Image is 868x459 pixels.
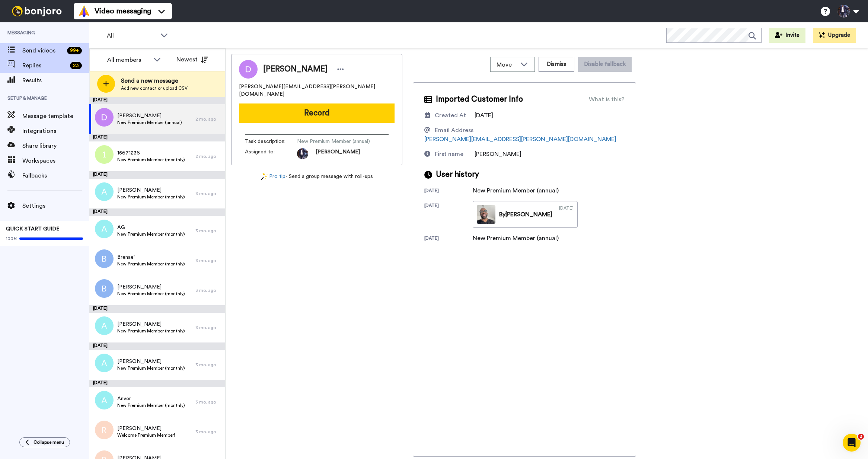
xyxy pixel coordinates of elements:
[19,437,70,447] button: Collapse menu
[261,173,268,181] img: magic-wand.svg
[121,76,188,85] span: Send a new message
[89,342,225,350] div: [DATE]
[559,205,574,224] div: [DATE]
[231,173,402,181] div: - Send a group message with roll-ups
[117,358,185,365] span: [PERSON_NAME]
[95,145,114,164] img: 1.png
[297,138,370,145] span: New Premium Member (annual)
[95,182,114,201] img: a.png
[436,94,523,105] span: Imported Customer Info
[843,434,861,452] iframe: Intercom live chat
[263,64,328,75] span: [PERSON_NAME]
[78,5,90,17] img: vm-color.svg
[22,156,89,165] span: Workspaces
[499,210,552,219] div: By [PERSON_NAME]
[195,153,221,159] div: 2 mo. ago
[117,395,185,402] span: Anver
[195,287,221,293] div: 3 mo. ago
[589,95,625,104] div: What is this?
[117,365,185,371] span: New Premium Member (monthly)
[9,6,65,16] img: bj-logo-header-white.svg
[117,231,185,237] span: New Premium Member (monthly)
[436,169,479,180] span: User history
[22,61,67,70] span: Replies
[195,191,221,197] div: 3 mo. ago
[6,236,17,242] span: 100%
[435,150,463,159] div: First name
[107,31,157,40] span: All
[89,208,225,216] div: [DATE]
[473,186,559,195] div: New Premium Member (annual)
[117,328,185,334] span: New Premium Member (monthly)
[70,62,82,69] div: 23
[473,201,578,228] a: By[PERSON_NAME][DATE]
[89,380,225,387] div: [DATE]
[95,6,151,16] span: Video messaging
[95,108,114,127] img: d.png
[67,47,82,54] div: 99 +
[107,55,150,64] div: All members
[117,112,182,119] span: [PERSON_NAME]
[89,171,225,179] div: [DATE]
[95,220,114,238] img: a.png
[297,148,308,159] img: a9588fcc-5c17-4bc1-8da8-c4c03d2a1c93-1726004632.jpg
[316,148,360,159] span: [PERSON_NAME]
[89,305,225,313] div: [DATE]
[95,316,114,335] img: a.png
[477,205,495,224] img: d61b1c43-859e-48fd-b3cc-53edd11d94be-thumb.jpg
[475,151,521,157] span: [PERSON_NAME]
[117,119,182,125] span: New Premium Member (annual)
[195,228,221,234] div: 3 mo. ago
[117,157,185,163] span: New Premium Member (monthly)
[117,402,185,408] span: New Premium Member (monthly)
[473,234,559,243] div: New Premium Member (annual)
[117,149,185,157] span: 15671236
[245,148,297,159] span: Assigned to:
[424,235,473,243] div: [DATE]
[424,188,473,195] div: [DATE]
[239,103,395,123] button: Record
[95,391,114,409] img: a.png
[117,254,185,261] span: Brenae'
[95,279,114,298] img: b.png
[22,46,64,55] span: Send videos
[22,127,89,136] span: Integrations
[117,321,185,328] span: [PERSON_NAME]
[245,138,297,145] span: Task description :
[195,399,221,405] div: 3 mo. ago
[117,432,175,438] span: Welcome Premium Member!
[6,226,60,232] span: QUICK START GUIDE
[117,224,185,231] span: AG
[497,60,517,69] span: Move
[89,97,225,104] div: [DATE]
[195,429,221,435] div: 3 mo. ago
[117,187,185,194] span: [PERSON_NAME]
[239,60,258,79] img: Image of Darryl
[89,134,225,141] div: [DATE]
[22,201,89,210] span: Settings
[22,112,89,121] span: Message template
[22,171,89,180] span: Fallbacks
[195,325,221,331] div: 3 mo. ago
[117,261,185,267] span: New Premium Member (monthly)
[435,126,473,135] div: Email Address
[769,28,805,43] button: Invite
[195,362,221,368] div: 3 mo. ago
[195,258,221,264] div: 3 mo. ago
[424,136,616,142] a: [PERSON_NAME][EMAIL_ADDRESS][PERSON_NAME][DOMAIN_NAME]
[117,291,185,297] span: New Premium Member (monthly)
[33,439,64,445] span: Collapse menu
[813,28,856,43] button: Upgrade
[22,141,89,150] span: Share library
[475,112,493,118] span: [DATE]
[117,425,175,432] span: [PERSON_NAME]
[22,76,89,85] span: Results
[424,203,473,228] div: [DATE]
[117,283,185,291] span: [PERSON_NAME]
[539,57,574,72] button: Dismiss
[261,173,285,181] a: Pro tip
[239,83,395,98] span: [PERSON_NAME][EMAIL_ADDRESS][PERSON_NAME][DOMAIN_NAME]
[95,249,114,268] img: b.png
[95,421,114,439] img: r.png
